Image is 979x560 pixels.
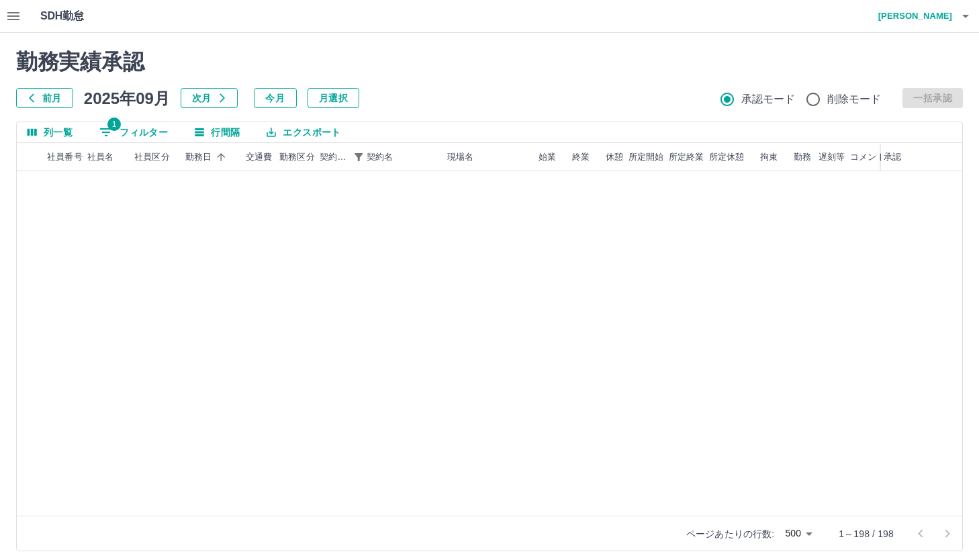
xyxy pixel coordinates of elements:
[85,143,132,171] div: 社員名
[17,122,83,142] button: 列選択
[741,91,796,107] span: 承認モード
[669,143,704,171] div: 所定終業
[747,143,780,171] div: 拘束
[349,148,368,167] button: フィルター表示
[243,143,277,171] div: 交通費
[84,88,170,108] h5: 2025年09月
[87,143,113,171] div: 社員名
[246,143,272,171] div: 交通費
[134,143,170,171] div: 社員区分
[606,143,623,171] div: 休憩
[881,143,951,171] div: 承認
[89,122,179,142] button: フィルター表示
[884,143,901,171] div: 承認
[320,143,349,171] div: 契約コード
[780,524,817,543] div: 500
[780,143,814,171] div: 勤務
[367,143,393,171] div: 契約名
[628,143,664,171] div: 所定開始
[183,143,243,171] div: 勤務日
[107,118,121,131] span: 1
[539,143,556,171] div: 始業
[47,143,83,171] div: 社員番号
[132,143,183,171] div: 社員区分
[16,88,73,108] button: 前月
[559,143,592,171] div: 終業
[572,143,590,171] div: 終業
[794,143,811,171] div: 勤務
[686,527,774,541] p: ページあたりの行数:
[184,122,250,142] button: 行間隔
[525,143,559,171] div: 始業
[666,143,706,171] div: 所定終業
[181,88,238,108] button: 次月
[256,122,351,142] button: エクスポート
[212,148,231,167] button: ソート
[827,91,882,107] span: 削除モード
[364,143,445,171] div: 契約名
[592,143,626,171] div: 休憩
[254,88,297,108] button: 今月
[279,143,315,171] div: 勤務区分
[850,143,886,171] div: コメント
[847,143,952,171] div: コメント
[277,143,317,171] div: 勤務区分
[819,143,845,171] div: 遅刻等
[185,143,212,171] div: 勤務日
[814,143,847,171] div: 遅刻等
[447,143,473,171] div: 現場名
[16,49,963,75] h2: 勤務実績承認
[760,143,778,171] div: 拘束
[349,148,368,167] div: 1件のフィルターを適用中
[317,143,364,171] div: 契約コード
[839,527,894,541] p: 1～198 / 198
[44,143,85,171] div: 社員番号
[706,143,747,171] div: 所定休憩
[445,143,525,171] div: 現場名
[709,143,745,171] div: 所定休憩
[308,88,359,108] button: 月選択
[626,143,666,171] div: 所定開始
